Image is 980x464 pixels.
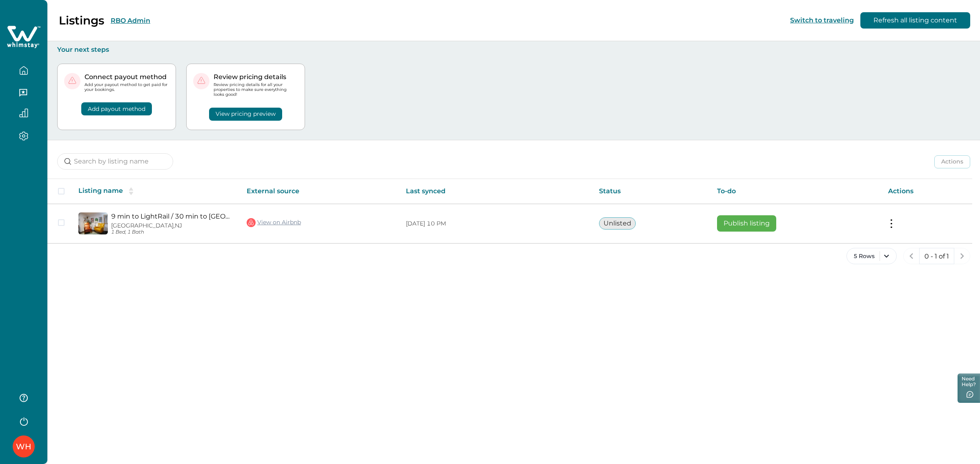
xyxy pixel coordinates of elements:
[710,179,882,204] th: To-do
[209,108,282,121] button: View pricing preview
[717,215,776,232] button: Publish listing
[111,212,234,220] a: 9 min to LightRail / 30 min to [GEOGRAPHIC_DATA]
[599,217,636,230] button: Unlisted
[954,248,970,264] button: next page
[924,252,949,261] p: 0 - 1 of 1
[214,82,298,97] p: Review pricing details for all your properties to make sure everything looks good!
[247,217,301,228] a: View on Airbnb
[846,248,897,264] button: 5 Rows
[57,46,970,54] p: Your next steps
[85,82,169,92] p: Add your payout method to get paid for your bookings.
[214,73,298,81] p: Review pricing details
[72,179,240,204] th: Listing name
[592,179,710,204] th: Status
[406,220,586,228] p: [DATE] 10 PM
[399,179,592,204] th: Last synced
[111,222,234,229] p: [GEOGRAPHIC_DATA], NJ
[882,179,972,204] th: Actions
[81,102,152,115] button: Add payout method
[934,155,970,168] button: Actions
[16,437,31,456] div: Whimstay Host
[78,212,108,234] img: propertyImage_9 min to LightRail / 30 min to NYC
[860,12,970,29] button: Refresh all listing content
[123,187,139,195] button: sorting
[57,153,173,170] input: Search by listing name
[59,13,104,27] p: Listings
[85,73,169,81] p: Connect payout method
[919,248,954,264] button: 0 - 1 of 1
[240,179,399,204] th: External source
[111,229,234,235] p: 1 Bed, 1 Bath
[790,16,854,24] button: Switch to traveling
[903,248,920,264] button: previous page
[111,17,150,24] button: RBO Admin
